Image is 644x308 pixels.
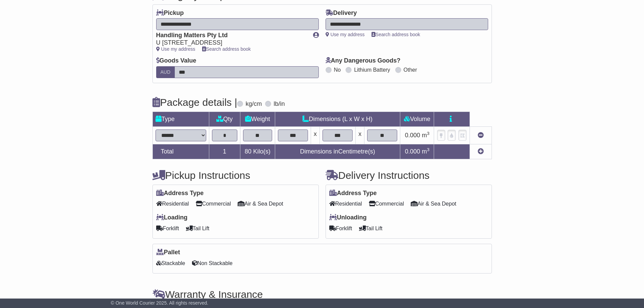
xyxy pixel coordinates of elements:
span: Tail Lift [186,223,210,234]
a: Use my address [326,32,365,37]
sup: 3 [427,131,430,136]
td: 1 [209,144,240,159]
label: Any Dangerous Goods? [326,57,401,65]
label: lb/in [273,100,285,108]
label: Goods Value [156,57,196,65]
td: Dimensions in Centimetre(s) [275,144,400,159]
label: No [334,67,341,73]
h4: Package details | [152,97,237,108]
span: m [422,132,430,139]
a: Remove this item [478,132,484,139]
label: Pallet [156,249,180,256]
a: Use my address [156,46,195,52]
span: Commercial [369,198,404,209]
a: Search address book [372,32,420,37]
h4: Delivery Instructions [326,170,492,181]
div: U [STREET_ADDRESS] [156,39,306,47]
label: Unloading [329,214,367,221]
a: Search address book [202,46,251,52]
label: Lithium Battery [354,67,390,73]
span: m [422,148,430,155]
label: Pickup [156,9,184,17]
span: Air & Sea Depot [411,198,456,209]
label: Loading [156,214,188,221]
label: AUD [156,66,175,78]
span: Forklift [329,223,352,234]
span: Tail Lift [359,223,383,234]
label: kg/cm [245,100,262,108]
h4: Pickup Instructions [152,170,319,181]
span: 0.000 [405,148,420,155]
td: Kilo(s) [240,144,275,159]
label: Delivery [326,9,357,17]
td: Weight [240,112,275,126]
span: Residential [329,198,362,209]
label: Other [404,67,417,73]
label: Address Type [156,190,204,197]
label: Address Type [329,190,377,197]
td: x [311,126,319,144]
div: Handling Matters Pty Ltd [156,32,306,39]
td: Volume [400,112,434,126]
span: 80 [245,148,252,155]
td: Dimensions (L x W x H) [275,112,400,126]
span: Non Stackable [192,258,233,268]
a: Add new item [478,148,484,155]
td: Total [152,144,209,159]
td: x [356,126,364,144]
span: Commercial [196,198,231,209]
td: Qty [209,112,240,126]
span: Residential [156,198,189,209]
sup: 3 [427,147,430,152]
td: Type [152,112,209,126]
span: Stackable [156,258,185,268]
span: © One World Courier 2025. All rights reserved. [111,300,209,306]
span: 0.000 [405,132,420,139]
h4: Warranty & Insurance [152,289,492,300]
span: Air & Sea Depot [238,198,283,209]
span: Forklift [156,223,179,234]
